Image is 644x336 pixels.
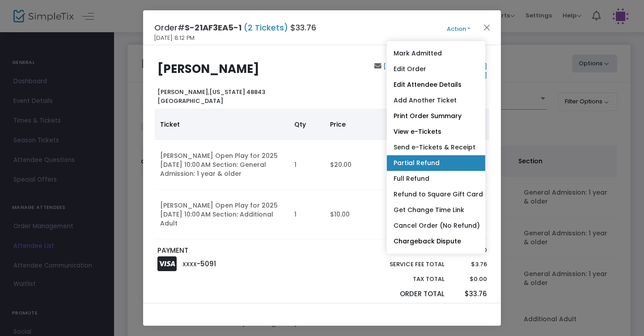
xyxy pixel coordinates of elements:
td: $10.00 [325,190,410,239]
td: 1 [289,140,325,190]
p: Service Fee Total [369,260,445,269]
p: PAYMENT [157,246,318,256]
a: Send e-Tickets & Receipt [387,140,485,155]
p: Sub total [369,246,445,255]
span: (2 Tickets) [241,22,290,33]
a: Get Change Time Link [387,202,485,218]
p: $0.00 [453,275,487,284]
div: Data table [155,109,489,239]
p: $33.76 [453,289,487,299]
th: Ticket [155,109,289,140]
a: Refund to Square Gift Card [387,187,485,202]
h4: Order# $33.76 [154,21,316,34]
b: [US_STATE] 48843 [GEOGRAPHIC_DATA] [157,88,265,105]
a: Mark Admitted [387,46,485,61]
a: [PERSON_NAME][EMAIL_ADDRESS][DOMAIN_NAME] [381,62,487,80]
p: Order Total [369,289,445,299]
td: [PERSON_NAME] Open Play for 2025 [DATE] 10:00 AM Section: General Admission: 1 year & older [155,140,289,190]
a: Edit Attendee Details [387,77,485,93]
span: S-21AF3EA5-1 [185,22,241,33]
th: Price [325,109,410,140]
a: Cancel Order (No Refund) [387,218,485,234]
a: View e-Tickets [387,124,485,140]
span: -5091 [197,259,216,268]
button: Action [432,24,485,34]
a: Partial Refund [387,155,485,171]
span: XXXX [182,260,197,268]
th: Qty [289,109,325,140]
p: Tax Total [369,275,445,284]
td: [PERSON_NAME] Open Play for 2025 [DATE] 10:00 AM Section: Additional Adult [155,190,289,239]
a: Add Another Ticket [387,93,485,108]
button: Close [481,21,493,33]
span: [PERSON_NAME], [157,88,209,96]
td: 1 [289,190,325,239]
td: $20.00 [325,140,410,190]
a: Chargeback Dispute [387,234,485,249]
span: [DATE] 8:12 PM [154,34,195,43]
b: [PERSON_NAME] [157,61,259,77]
a: Edit Order [387,61,485,77]
a: Full Refund [387,171,485,187]
p: $3.76 [453,260,487,269]
a: Print Order Summary [387,108,485,124]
